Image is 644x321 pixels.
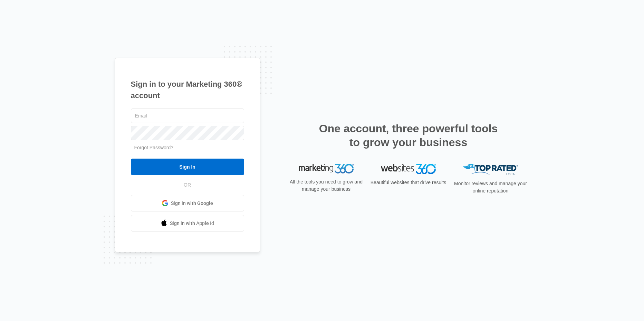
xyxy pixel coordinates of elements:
h1: Sign in to your Marketing 360® account [131,78,244,101]
p: All the tools you need to grow and manage your business [288,178,365,193]
img: Websites 360 [381,164,436,174]
input: Sign In [131,159,244,175]
img: Top Rated Local [463,164,518,175]
span: Sign in with Google [171,200,213,207]
a: Sign in with Google [131,195,244,211]
a: Forgot Password? [134,145,174,150]
p: Monitor reviews and manage your online reputation [452,180,529,195]
p: Beautiful websites that drive results [370,179,447,186]
h2: One account, three powerful tools to grow your business [317,122,500,149]
img: Marketing 360 [299,164,354,173]
span: OR [179,181,196,189]
a: Sign in with Apple Id [131,215,244,232]
input: Email [131,108,244,123]
span: Sign in with Apple Id [170,220,214,227]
